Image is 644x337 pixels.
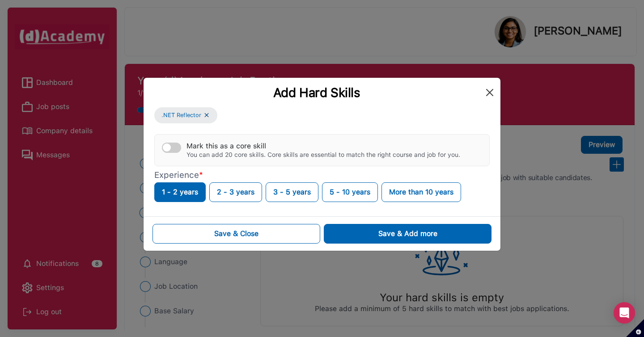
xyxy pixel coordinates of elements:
button: 1 - 2 years [154,182,206,202]
span: .NET Reflector [161,111,201,120]
button: Set cookie preferences [626,319,644,337]
button: .NET Reflector [154,107,217,123]
button: Save & Close [153,224,320,244]
button: 5 - 10 years [322,182,378,202]
button: Close [483,85,497,100]
button: 2 - 3 years [209,182,262,202]
div: Save & Close [214,228,258,239]
img: ... [203,111,210,119]
button: Mark this as a core skillYou can add 20 core skills. Core skills are essential to match the right... [162,143,181,153]
div: Open Intercom Messenger [614,302,635,324]
div: Save & Add more [378,228,437,239]
div: Mark this as a core skill [186,142,460,150]
button: Save & Add more [324,224,491,244]
div: Add Hard Skills [151,85,483,100]
button: 3 - 5 years [266,182,318,202]
p: Experience [154,170,490,181]
div: You can add 20 core skills. Core skills are essential to match the right course and job for you. [186,151,460,159]
button: More than 10 years [381,182,461,202]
